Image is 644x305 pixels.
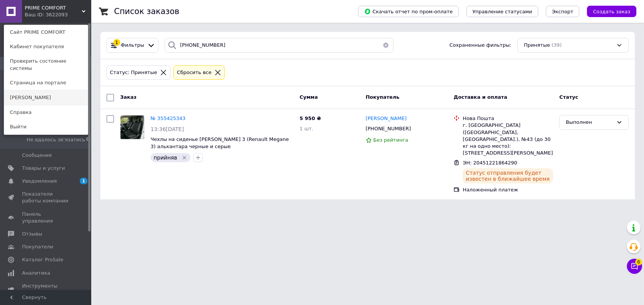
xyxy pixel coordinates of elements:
[151,136,289,149] a: Чехлы на сиденье [PERSON_NAME] 3 (Renault Megane 3) алькантара черные и серые
[4,54,88,75] a: Проверить состояние системы
[300,126,313,131] span: 1 шт.
[154,155,177,161] span: прийняв
[4,120,88,134] a: Выйти
[80,178,87,184] span: 1
[22,231,42,237] span: Отзывы
[373,137,408,143] span: Без рейтинга
[546,6,579,17] button: Экспорт
[120,94,136,100] span: Заказ
[27,136,85,143] span: Не вдалось звʼязатись
[165,38,393,53] input: Поиск по номеру заказа, ФИО покупателя, номеру телефона, Email, номеру накладной
[22,270,50,277] span: Аналитика
[4,90,88,105] a: [PERSON_NAME]
[454,94,507,100] span: Доставка и оплата
[4,76,88,90] a: Страница на портале
[463,122,553,156] div: г. [GEOGRAPHIC_DATA] ([GEOGRAPHIC_DATA], [GEOGRAPHIC_DATA].), №43 (до 30 кг на одно место): [STRE...
[366,126,411,131] span: [PHONE_NUMBER]
[524,42,550,49] span: Принятые
[300,115,321,121] span: 5 950 ₴
[4,40,88,54] a: Кабинет покупателя
[552,42,562,48] span: (39)
[121,42,144,49] span: Фильтры
[22,165,65,172] span: Товары и услуги
[366,115,407,121] span: [PERSON_NAME]
[114,7,179,16] h1: Список заказов
[22,191,70,204] span: Показатели работы компании
[366,115,407,122] a: [PERSON_NAME]
[579,8,636,14] a: Создать заказ
[113,39,120,46] div: 1
[4,25,88,40] a: Сайт PRIME COMFORT
[552,9,573,14] span: Экспорт
[4,105,88,120] a: Справка
[22,178,57,185] span: Уведомления
[22,243,53,250] span: Покупатели
[378,38,393,53] button: Очистить
[366,94,400,100] span: Покупатель
[151,115,186,121] a: № 355425343
[108,69,159,77] div: Статус: Принятые
[463,168,553,183] div: Статус отправления будет известен в ближайшее время
[181,155,187,161] svg: Удалить метку
[364,8,453,15] span: Скачать отчет по пром-оплате
[466,6,538,17] button: Управление статусами
[463,160,517,166] span: ЭН: 20451221864290
[473,9,532,14] span: Управление статусами
[463,186,553,193] div: Наложенный платеж
[121,115,144,139] img: Фото товару
[25,5,82,11] span: PRIME COMFORT
[358,6,459,17] button: Скачать отчет по пром-оплате
[449,42,511,49] span: Сохраненные фильтры:
[300,94,318,100] span: Сумма
[593,9,630,14] span: Создать заказ
[120,115,144,139] a: Фото товару
[22,152,52,159] span: Сообщения
[463,115,553,122] div: Нова Пошта
[22,256,63,263] span: Каталог ProSale
[25,11,57,18] div: Ваш ID: 3622093
[627,259,642,274] button: Чат с покупателем6
[86,136,89,143] span: 0
[566,119,613,126] div: Выполнен
[587,6,636,17] button: Создать заказ
[559,94,578,100] span: Статус
[22,211,70,224] span: Панель управления
[151,126,184,132] span: 13:36[DATE]
[635,259,642,265] span: 6
[175,69,213,77] div: Сбросить все
[22,283,70,296] span: Инструменты вебмастера и SEO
